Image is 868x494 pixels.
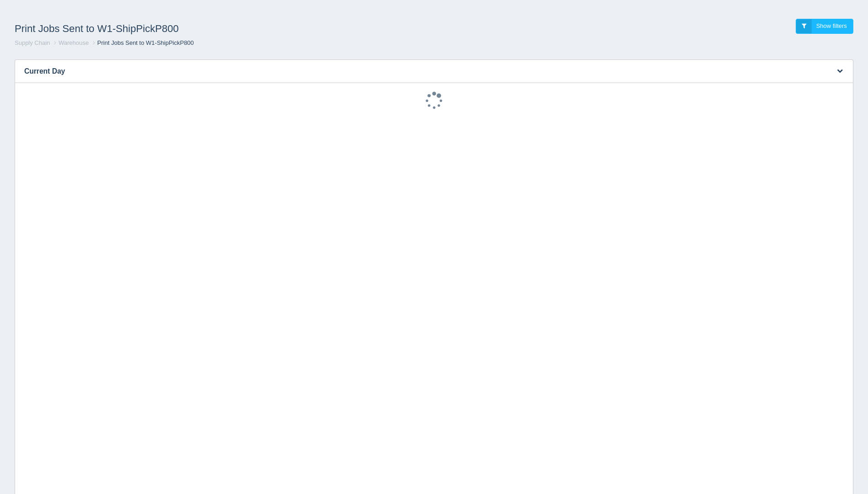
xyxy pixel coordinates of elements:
[91,39,194,48] li: Print Jobs Sent to W1-ShipPickP800
[796,19,853,34] a: Show filters
[15,39,50,46] a: Supply Chain
[59,39,89,46] a: Warehouse
[15,60,825,83] h3: Current Day
[15,19,434,39] h1: Print Jobs Sent to W1-ShipPickP800
[816,22,847,29] span: Show filters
